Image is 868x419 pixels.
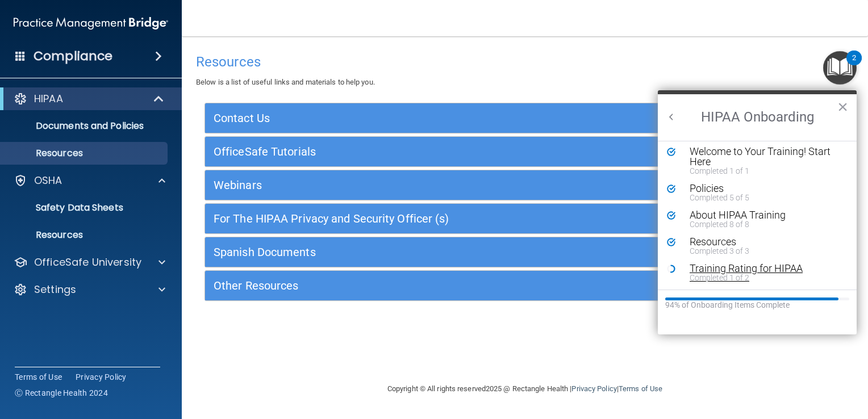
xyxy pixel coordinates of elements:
div: Completed 3 of 3 [690,247,833,255]
div: Completed 5 of 5 [690,194,833,202]
p: Settings [34,283,76,296]
div: Completed 8 of 8 [690,220,833,228]
h5: OfficeSafe Tutorials [214,145,677,158]
a: Spanish Documents [214,243,836,261]
p: Safety Data Sheets [7,202,162,213]
a: HIPAA [14,92,165,106]
div: Resource Center [658,90,857,334]
div: Copyright © All rights reserved 2025 @ Rectangle Health | | [318,371,732,407]
div: 94% of Onboarding Items Complete [665,300,849,310]
a: OfficeSafe University [14,255,165,269]
div: Resources [690,237,833,247]
span: Ⓒ Rectangle Health 2024 [15,387,108,399]
a: Terms of Use [15,371,62,383]
a: Webinars [214,176,836,194]
img: PMB logo [14,12,168,35]
a: Settings [14,283,165,296]
a: For The HIPAA Privacy and Security Officer (s) [214,209,836,228]
span: Below is a list of useful links and materials to help you. [196,78,375,86]
button: Back to Resource Center Home [666,111,677,123]
p: Resources [7,229,162,241]
h5: Webinars [214,179,677,191]
p: Resources [7,148,162,159]
h2: HIPAA Onboarding [658,94,857,141]
a: Terms of Use [619,384,662,393]
a: Other Resources [214,276,836,295]
div: 2 [852,58,856,73]
a: Privacy Policy [571,384,616,393]
button: PoliciesCompleted 5 of 5 [684,183,833,202]
button: Close [837,98,848,116]
h5: Contact Us [214,112,677,124]
a: Contact Us [214,109,836,127]
h4: Resources [196,55,854,69]
div: Policies [690,183,833,194]
button: Open Resource Center, 2 new notifications [823,51,857,85]
div: Training Rating for HIPAA [690,263,833,274]
h5: For The HIPAA Privacy and Security Officer (s) [214,212,677,225]
p: OfficeSafe University [34,255,141,269]
button: About HIPAA TrainingCompleted 8 of 8 [684,210,833,228]
p: Documents and Policies [7,120,162,132]
button: Welcome to Your Training! Start HereCompleted 1 of 1 [684,146,833,175]
p: OSHA [34,174,62,187]
div: Completed 1 of 1 [690,167,833,175]
h4: Compliance [34,48,112,64]
a: OSHA [14,174,165,187]
div: Completed 1 of 2 [690,274,833,282]
button: Training Rating for HIPAACompleted 1 of 2 [684,263,833,282]
button: ResourcesCompleted 3 of 3 [684,237,833,255]
div: Welcome to Your Training! Start Here [690,146,833,167]
a: Privacy Policy [76,371,127,383]
p: HIPAA [34,92,63,106]
a: OfficeSafe Tutorials [214,143,836,161]
div: About HIPAA Training [690,210,833,220]
h5: Spanish Documents [214,246,677,258]
h5: Other Resources [214,279,677,292]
